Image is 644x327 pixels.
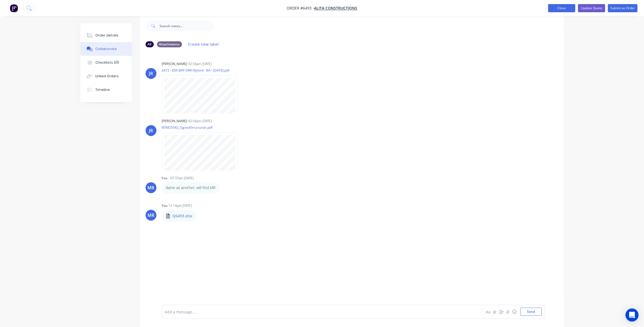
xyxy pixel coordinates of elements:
div: [PERSON_NAME] [162,119,187,124]
div: Attachments [157,41,182,47]
div: Timeline [95,87,110,92]
div: 12:14pm [DATE] [169,203,192,208]
a: Alita Constructions [314,6,357,11]
p: dame as another, will find MR [166,185,216,190]
button: Update Quote [578,4,605,12]
button: Collaborate [80,42,132,56]
div: JR [149,70,153,77]
div: [PERSON_NAME] [162,61,187,66]
div: 02:56pm [DATE] [189,61,212,66]
div: You [162,203,168,208]
div: You [162,176,168,181]
div: Collaborate [95,47,117,51]
div: Linked Orders [95,74,119,79]
div: MR [147,184,154,191]
div: Checklists 0/0 [95,60,119,65]
p: VDM25042_SignedStructurals.pdf [162,125,243,130]
button: Checklists 0/0 [80,56,132,69]
div: 02:56pm [DATE] [189,119,212,124]
div: - 07:37am [DATE] [169,176,194,181]
button: @ [492,309,498,315]
button: Send [520,308,542,316]
button: Create new label [185,41,222,48]
input: Search notes... [160,20,213,31]
button: Submit as Order [608,4,637,12]
div: Open Intercom Messenger [626,309,639,322]
button: Order details [80,29,132,42]
div: Order details [95,33,118,38]
div: JR [149,127,153,134]
p: Q6493.xlsx [173,213,192,219]
span: Order #6493 - [287,6,314,11]
button: Timeline [80,83,132,97]
button: ☺ [511,309,518,315]
button: Linked Orders [80,69,132,83]
p: 2415 - 859-899 SWH Byford - BA - [DATE].pdf [162,68,243,73]
div: MR [147,212,154,218]
div: All [146,41,154,47]
button: Close [548,4,575,12]
img: Factory [10,4,18,12]
button: Aa [485,309,492,315]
